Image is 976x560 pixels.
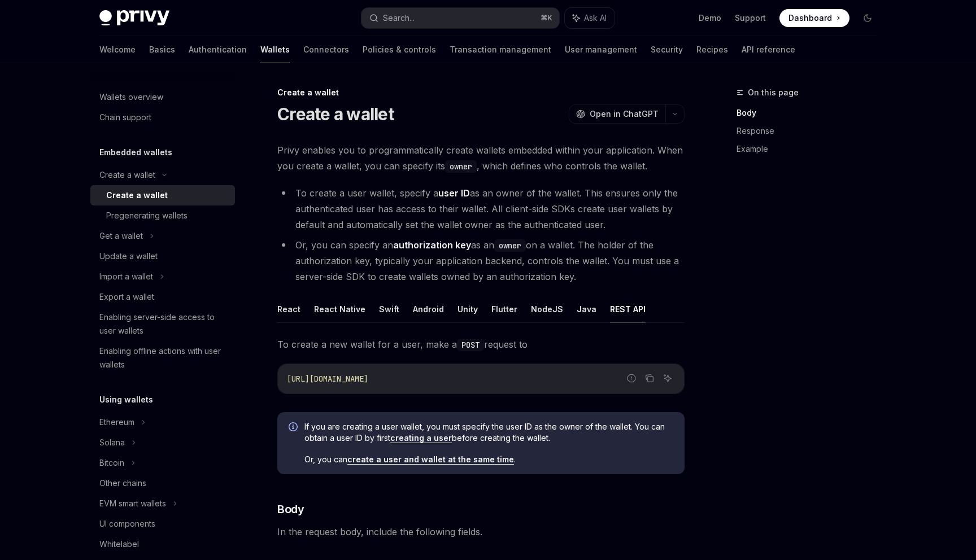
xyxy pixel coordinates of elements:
[99,344,228,371] div: Enabling offline actions with user wallets
[277,524,685,540] span: In the request body, include the following fields.
[99,537,139,551] div: Whitelabel
[577,296,596,322] button: Java
[859,9,877,27] button: Toggle dark mode
[277,185,685,233] li: To create a user wallet, specify a as an owner of the wallet. This ensures only the authenticated...
[735,12,766,24] a: Support
[565,36,637,63] a: User management
[383,11,415,25] div: Search...
[737,140,886,158] a: Example
[303,36,349,63] a: Connectors
[99,36,136,63] a: Welcome
[445,160,477,173] code: owner
[99,270,153,283] div: Import a wallet
[90,205,235,226] a: Pregenerating wallets
[277,336,685,352] span: To create a new wallet for a user, make a request to
[390,433,452,443] a: creating a user
[624,371,639,386] button: Report incorrect code
[106,189,168,202] div: Create a wallet
[99,250,158,263] div: Update a wallet
[90,246,235,266] a: Update a wallet
[450,36,551,63] a: Transaction management
[260,36,290,63] a: Wallets
[277,142,685,174] span: Privy enables you to programmatically create wallets embedded within your application. When you c...
[491,296,517,322] button: Flutter
[90,185,235,205] a: Create a wallet
[379,296,399,322] button: Swift
[584,12,607,24] span: Ask AI
[277,104,394,124] h1: Create a wallet
[748,86,799,99] span: On this page
[99,146,172,159] h5: Embedded wallets
[361,8,559,28] button: Search...⌘K
[779,9,849,27] a: Dashboard
[277,501,304,517] span: Body
[99,10,169,26] img: dark logo
[90,514,235,534] a: UI components
[788,12,832,24] span: Dashboard
[90,307,235,341] a: Enabling server-side access to user wallets
[314,296,365,322] button: React Native
[304,454,673,465] span: Or, you can .
[413,296,444,322] button: Android
[90,287,235,307] a: Export a wallet
[642,371,657,386] button: Copy the contents from the code block
[99,90,163,104] div: Wallets overview
[699,12,721,24] a: Demo
[90,473,235,493] a: Other chains
[277,296,300,322] button: React
[99,290,154,304] div: Export a wallet
[363,36,436,63] a: Policies & controls
[565,8,615,28] button: Ask AI
[590,108,659,120] span: Open in ChatGPT
[99,517,155,531] div: UI components
[696,36,728,63] a: Recipes
[90,534,235,554] a: Whitelabel
[457,296,478,322] button: Unity
[457,339,484,351] code: POST
[347,454,514,465] a: create a user and wallet at the same time
[106,209,188,222] div: Pregenerating wallets
[531,296,563,322] button: NodeJS
[737,104,886,122] a: Body
[651,36,683,63] a: Security
[287,374,368,384] span: [URL][DOMAIN_NAME]
[99,111,151,124] div: Chain support
[569,104,665,124] button: Open in ChatGPT
[277,87,685,98] div: Create a wallet
[541,14,552,23] span: ⌘ K
[99,393,153,406] h5: Using wallets
[90,341,235,375] a: Enabling offline actions with user wallets
[99,229,143,243] div: Get a wallet
[277,237,685,285] li: Or, you can specify an as an on a wallet. The holder of the authorization key, typically your app...
[99,436,125,449] div: Solana
[90,107,235,128] a: Chain support
[189,36,247,63] a: Authentication
[737,122,886,140] a: Response
[99,497,166,510] div: EVM smart wallets
[99,415,134,429] div: Ethereum
[660,371,675,386] button: Ask AI
[99,456,124,470] div: Bitcoin
[304,421,673,444] span: If you are creating a user wallet, you must specify the user ID as the owner of the wallet. You c...
[99,476,146,490] div: Other chains
[99,168,155,182] div: Create a wallet
[289,422,300,434] svg: Info
[438,187,470,199] strong: user ID
[90,87,235,107] a: Wallets overview
[610,296,646,322] button: REST API
[494,239,526,252] code: owner
[742,36,795,63] a: API reference
[393,239,471,251] strong: authorization key
[99,310,228,338] div: Enabling server-side access to user wallets
[149,36,175,63] a: Basics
